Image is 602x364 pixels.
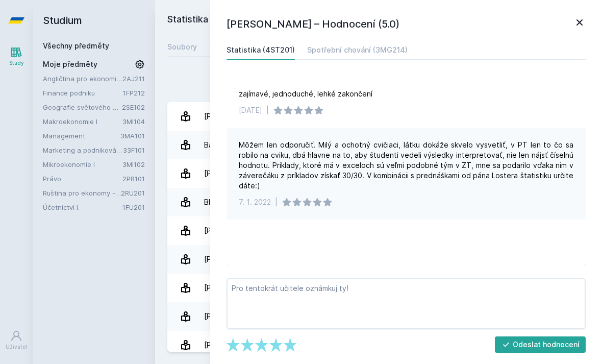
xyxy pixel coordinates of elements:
[43,88,123,98] a: Finance podniku
[209,42,230,52] div: Testy
[43,159,122,169] a: Mikroekonomie I
[123,89,145,97] a: 1FP212
[120,132,145,140] a: 3MA101
[43,202,122,212] a: Účetnictví I.
[167,331,590,359] a: [PERSON_NAME] 2 hodnocení 3.5
[43,174,122,184] a: Právo
[204,221,261,241] div: [PERSON_NAME]
[122,75,145,83] a: 2AJ211
[43,59,97,69] span: Moje předměty
[167,188,590,216] a: Blatná Dagmar 4 hodnocení 3.8
[167,302,590,331] a: [PERSON_NAME] 13 hodnocení 4.8
[204,163,261,184] div: [PERSON_NAME]
[122,117,145,126] a: 3MI104
[43,116,122,127] a: Makroekonomie I
[43,74,122,84] a: Angličtina pro ekonomická studia 1 (B2/C1)
[121,189,145,197] a: 2RU201
[204,249,261,270] div: [PERSON_NAME]
[266,105,269,115] div: |
[9,59,24,67] div: Study
[43,131,120,141] a: Management
[167,42,197,52] div: Soubory
[275,197,278,207] div: |
[495,336,586,353] button: Odeslat hodnocení
[122,160,145,168] a: 3MI102
[43,145,123,155] a: Marketing a podniková politika
[167,159,590,188] a: [PERSON_NAME] 2 hodnocení 1.0
[122,103,145,111] a: 2SE102
[123,146,145,154] a: 33F101
[204,106,261,127] div: [PERSON_NAME]
[204,335,261,355] div: [PERSON_NAME]
[167,102,590,131] a: [PERSON_NAME] 38 hodnocení 4.9
[239,197,271,207] div: 7. 1. 2022
[43,188,121,198] a: Ruština pro ekonomy - pokročilá úroveň 1 (B2)
[239,140,573,191] div: Môžem len odporučiť. Milý a ochotný cvičiaci, látku dokáže skvelo vysvetliť, v PT len to čo sa ro...
[122,175,145,183] a: 2PR101
[2,41,31,72] a: Study
[204,192,254,212] div: Blatná Dagmar
[167,274,590,302] a: [PERSON_NAME] 2 hodnocení 3.0
[167,131,590,159] a: Bašta Milan 50 hodnocení 5.0
[167,245,590,274] a: [PERSON_NAME] 1 hodnocení 4.0
[204,306,261,327] div: [PERSON_NAME]
[239,105,262,115] div: [DATE]
[2,325,31,356] a: Uživatel
[43,102,122,112] a: Geografie světového hospodářství
[239,89,372,99] div: zajímavé, jednoduché, lehké zakončení
[167,37,197,57] a: Soubory
[167,216,590,245] a: [PERSON_NAME]
[204,278,261,298] div: [PERSON_NAME]
[204,135,243,155] div: Bašta Milan
[209,37,230,57] a: Testy
[122,203,145,211] a: 1FU201
[43,41,109,50] a: Všechny předměty
[6,343,27,351] div: Uživatel
[167,12,475,29] h2: Statistika (4ST201)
